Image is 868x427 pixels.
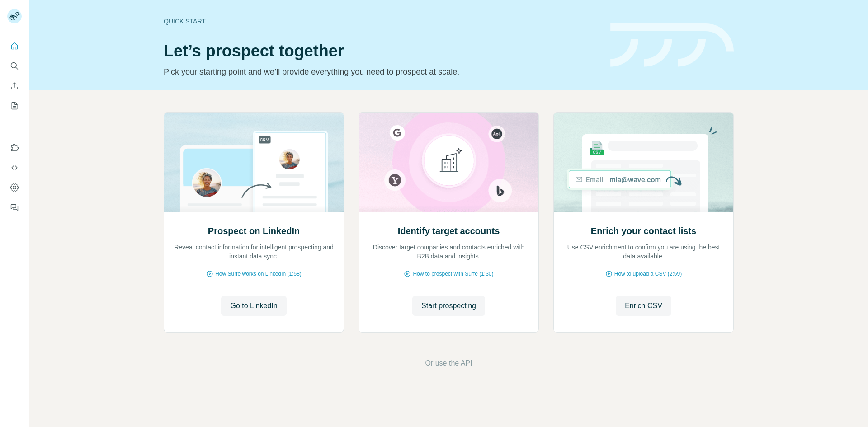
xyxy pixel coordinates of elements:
button: Search [7,58,22,74]
p: Pick your starting point and we’ll provide everything you need to prospect at scale. [164,66,599,78]
h2: Prospect on LinkedIn [208,225,300,237]
button: Use Surfe on LinkedIn [7,140,22,156]
span: How to upload a CSV (2:59) [614,270,682,278]
p: Discover target companies and contacts enriched with B2B data and insights. [368,243,529,261]
button: Quick start [7,38,22,54]
img: Prospect on LinkedIn [164,113,344,212]
div: Quick start [164,17,599,26]
button: Or use the API [425,358,472,369]
span: Enrich CSV [625,300,662,311]
span: How to prospect with Surfe (1:30) [413,270,493,278]
p: Reveal contact information for intelligent prospecting and instant data sync. [173,243,335,261]
img: Identify target accounts [359,113,539,212]
img: banner [610,23,734,67]
img: Enrich your contact lists [553,113,734,212]
span: How Surfe works on LinkedIn (1:58) [215,270,302,278]
button: My lists [7,98,22,114]
button: Feedback [7,199,22,216]
h2: Identify target accounts [398,225,500,237]
button: Enrich CSV [7,78,22,94]
button: Dashboard [7,179,22,196]
button: Use Surfe API [7,160,22,176]
h2: Enrich your contact lists [591,225,696,237]
button: Start prospecting [412,296,485,316]
p: Use CSV enrichment to confirm you are using the best data available. [563,243,724,261]
button: Enrich CSV [616,296,671,316]
h1: Let’s prospect together [164,42,599,60]
span: Go to LinkedIn [230,300,277,311]
button: Go to LinkedIn [221,296,286,316]
span: Start prospecting [421,300,476,311]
